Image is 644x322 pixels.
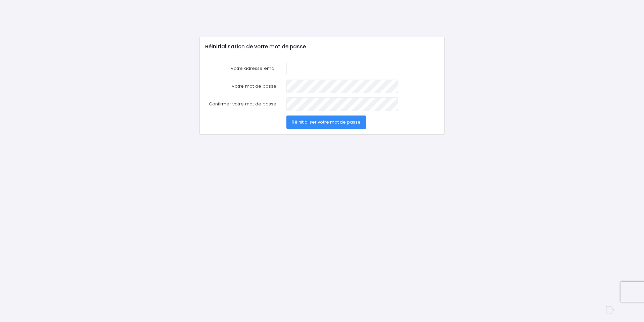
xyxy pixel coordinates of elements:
[286,116,366,129] button: Réinitialiser votre mot de passe
[200,37,444,56] div: Réinitialisation de votre mot de passe
[200,80,281,93] label: Votre mot de passe
[200,62,281,75] label: Votre adresse email
[200,97,281,111] label: Confirmer votre mot de passe
[292,119,361,125] span: Réinitialiser votre mot de passe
